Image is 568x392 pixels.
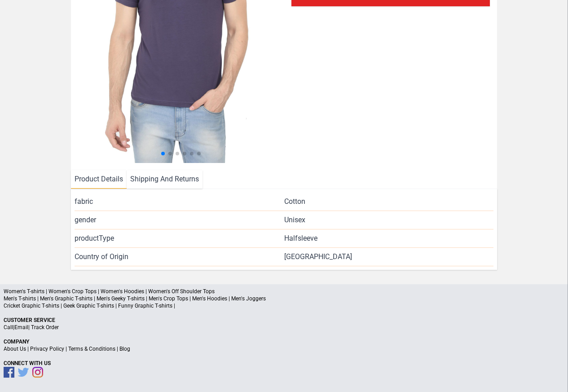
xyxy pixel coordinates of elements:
[284,196,305,207] span: Cotton
[4,324,13,330] a: Call
[71,170,127,189] li: Product Details
[14,324,28,330] a: Email
[75,233,284,244] span: productType
[31,324,59,330] a: Track Order
[4,360,564,367] p: Connect With Us
[284,251,493,262] span: [GEOGRAPHIC_DATA]
[4,345,564,352] p: | | |
[4,317,564,324] p: Customer Service
[68,346,115,352] a: Terms & Conditions
[4,338,564,345] p: Company
[30,346,64,352] a: Privacy Policy
[4,288,564,295] p: Women's T-shirts | Women's Crop Tops | Women's Hoodies | Women's Off Shoulder Tops
[75,251,284,262] span: Country of Origin
[4,324,564,331] p: | |
[4,302,564,309] p: Cricket Graphic T-shirts | Geek Graphic T-shirts | Funny Graphic T-shirts |
[4,346,26,352] a: About Us
[284,215,305,225] span: Unisex
[284,233,317,244] span: Halfsleeve
[4,295,564,302] p: Men's T-shirts | Men's Graphic T-shirts | Men's Geeky T-shirts | Men's Crop Tops | Men's Hoodies ...
[75,196,284,207] span: fabric
[75,215,284,225] span: gender
[127,170,203,189] li: Shipping And Returns
[119,346,130,352] a: Blog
